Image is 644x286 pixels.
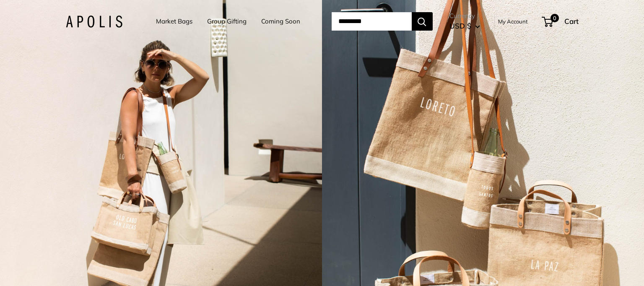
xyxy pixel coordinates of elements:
span: 0 [550,14,558,22]
span: USD $ [449,21,471,30]
span: Currency [449,10,480,22]
a: Market Bags [156,16,192,27]
a: Group Gifting [207,16,247,27]
a: 0 Cart [543,15,579,28]
span: Cart [564,17,579,26]
a: Coming Soon [261,16,300,27]
button: USD $ [449,19,480,33]
a: My Account [498,16,528,26]
input: Search... [332,12,412,31]
button: Search [412,12,433,31]
img: Apolis [66,16,122,28]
